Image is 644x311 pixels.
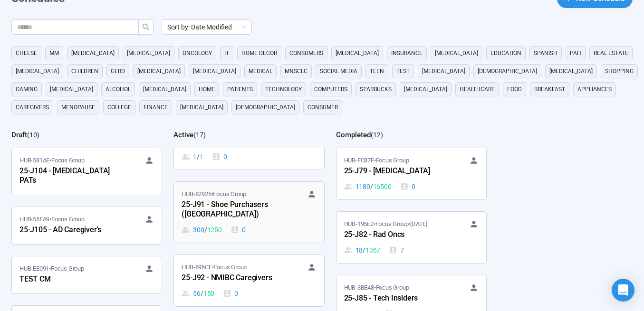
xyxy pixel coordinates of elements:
span: HUB-82925 • Focus Group [182,189,246,199]
div: 25-J79 - [MEDICAL_DATA] [344,165,449,178]
span: home [199,85,215,94]
span: / [197,151,200,162]
span: menopause [61,103,95,112]
span: [MEDICAL_DATA] [404,85,447,94]
span: ( 12 ) [371,131,383,139]
span: / [204,225,207,235]
span: HUB-FC87F • Focus Group [344,156,409,165]
span: appliances [577,85,612,94]
span: 1367 [365,245,380,255]
span: MM [49,48,59,58]
span: real estate [594,48,628,58]
span: [MEDICAL_DATA] [50,85,93,94]
div: 7 [389,245,404,255]
span: [MEDICAL_DATA] [71,48,115,58]
h2: Active [173,131,193,139]
span: children [71,66,98,76]
span: Sort by: Date Modified [167,20,246,34]
span: finance [144,103,168,112]
span: it [224,48,229,58]
span: [MEDICAL_DATA] [193,66,236,76]
span: shopping [605,66,634,76]
a: HUB-55EA9•Focus Group25-J105 - AD Caregiver's [12,207,162,244]
span: consumer [308,103,338,112]
div: 18 [344,245,381,255]
span: / [201,288,203,299]
span: 16500 [373,181,392,192]
span: gaming [16,85,38,94]
div: 0 [223,288,238,299]
span: consumers [289,48,323,58]
span: Food [507,85,522,94]
div: 0 [212,151,227,162]
a: HUB-581AE•Focus Group25-J104 - [MEDICAL_DATA] PATs [12,148,162,195]
span: [MEDICAL_DATA] [336,48,379,58]
span: ( 10 ) [27,131,39,139]
div: 25-J92 - NMIBC Caregivers [182,272,286,284]
span: GERD [111,66,125,76]
div: 300 [182,225,221,235]
div: 1180 [344,181,392,192]
span: HUB-581AE • Focus Group [19,156,85,165]
span: caregivers [16,103,49,112]
div: 25-J82 - Rad Oncs [344,229,449,241]
span: Spanish [534,48,557,58]
span: Insurance [391,48,423,58]
span: HUB-195E2 • Focus Group • [344,219,427,229]
span: search [142,23,150,31]
span: [DEMOGRAPHIC_DATA] [478,66,537,76]
span: [DEMOGRAPHIC_DATA] [236,103,295,112]
span: oncology [183,48,212,58]
div: TEST CM [19,273,124,286]
a: HUB-195E2•Focus Group•[DATE]25-J82 - Rad Oncs18 / 13677 [336,212,486,263]
div: 56 [182,288,214,299]
span: [MEDICAL_DATA] [137,66,181,76]
div: 25-J104 - [MEDICAL_DATA] PATs [19,165,124,187]
span: healthcare [460,85,495,94]
a: HUB-82925•Focus Group25-J91 - Shoe Purchasers ([GEOGRAPHIC_DATA])300 / 12500 [174,182,324,243]
span: Teen [370,66,384,76]
div: 25-J85 - Tech Insiders [344,292,449,305]
span: social media [320,66,357,76]
span: computers [314,85,347,94]
h2: Completed [336,131,371,139]
span: 1 [200,151,203,162]
span: / [363,245,365,255]
span: [MEDICAL_DATA] [127,48,170,58]
time: [DATE] [410,220,427,227]
span: home decor [241,48,277,58]
span: alcohol [106,85,131,94]
span: college [107,103,131,112]
div: 0 [400,181,415,192]
span: [MEDICAL_DATA] [549,66,593,76]
span: medical [249,66,272,76]
div: 25-J91 - Shoe Purchasers ([GEOGRAPHIC_DATA]) [182,199,286,221]
span: [MEDICAL_DATA] [422,66,465,76]
span: Patients [227,85,253,94]
span: HUB-896CE • Focus Group [182,263,247,272]
span: education [490,48,521,58]
span: HUB-EE091 • Focus Group [19,264,84,273]
span: breakfast [534,85,565,94]
a: HUB-896CE•Focus Group25-J92 - NMIBC Caregivers56 / 1500 [174,255,324,306]
span: [MEDICAL_DATA] [180,103,223,112]
h2: Draft [11,131,27,139]
span: HUB-3BE48 • Focus Group [344,283,409,292]
span: Test [396,66,410,76]
span: HUB-55EA9 • Focus Group [19,215,85,224]
div: 0 [231,225,246,235]
button: search [138,19,154,35]
span: [MEDICAL_DATA] [143,85,186,94]
div: Open Intercom Messenger [612,279,634,302]
span: technology [265,85,302,94]
span: mnsclc [285,66,308,76]
span: / [370,181,373,192]
span: [MEDICAL_DATA] [16,66,59,76]
div: 25-J105 - AD Caregiver's [19,224,124,236]
span: [MEDICAL_DATA] [435,48,478,58]
span: cheese [16,48,37,58]
span: starbucks [360,85,392,94]
div: 1 [182,151,203,162]
a: HUB-FC87F•Focus Group25-J79 - [MEDICAL_DATA]1180 / 165000 [336,148,486,199]
span: 1250 [207,225,222,235]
